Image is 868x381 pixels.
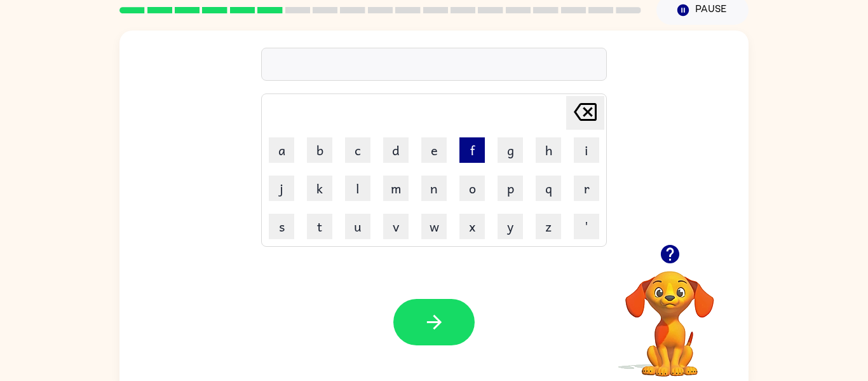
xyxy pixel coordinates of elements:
button: j [269,176,294,201]
button: i [574,137,599,163]
button: c [345,137,370,163]
button: a [269,137,294,163]
button: x [459,214,485,239]
button: f [459,137,485,163]
button: n [421,176,447,201]
button: o [459,176,485,201]
button: q [536,176,561,201]
button: g [498,137,523,163]
button: b [307,137,332,163]
button: m [383,176,409,201]
button: k [307,176,332,201]
button: h [536,137,561,163]
button: l [345,176,370,201]
button: d [383,137,409,163]
button: e [421,137,447,163]
button: ' [574,214,599,239]
button: u [345,214,370,239]
button: t [307,214,332,239]
button: s [269,214,294,239]
button: w [421,214,447,239]
button: r [574,176,599,201]
button: z [536,214,561,239]
button: v [383,214,409,239]
button: p [498,176,523,201]
button: y [498,214,523,239]
video: Your browser must support playing .mp4 files to use Literably. Please try using another browser. [606,251,733,378]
